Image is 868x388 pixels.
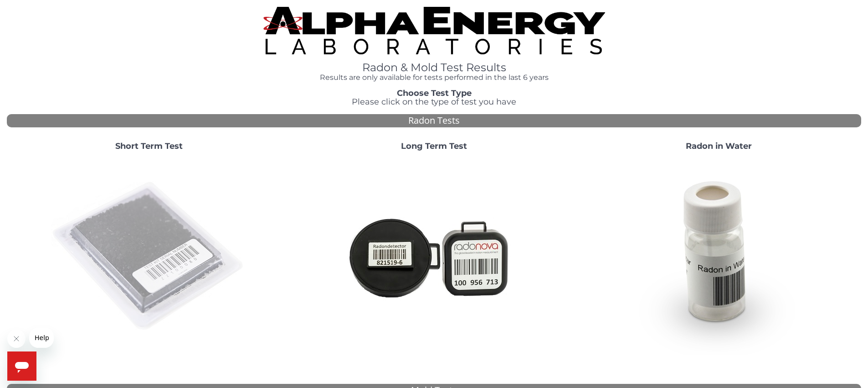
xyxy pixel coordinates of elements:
img: ShortTerm.jpg [51,158,247,355]
strong: Radon in Water [686,141,752,151]
iframe: Button to launch messaging window [7,351,36,381]
img: Radtrak2vsRadtrak3.jpg [336,158,532,355]
strong: Long Term Test [401,141,467,151]
iframe: Close message [7,330,26,348]
div: Radon Tests [7,114,861,127]
strong: Short Term Test [115,141,183,151]
h1: Radon & Mold Test Results [263,62,605,73]
img: RadoninWater.jpg [621,158,817,355]
span: Please click on the type of test you have [352,97,516,107]
strong: Choose Test Type [397,88,472,98]
iframe: Message from company [29,328,54,348]
h4: Results are only available for tests performed in the last 6 years [263,73,605,82]
img: TightCrop.jpg [263,7,605,54]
